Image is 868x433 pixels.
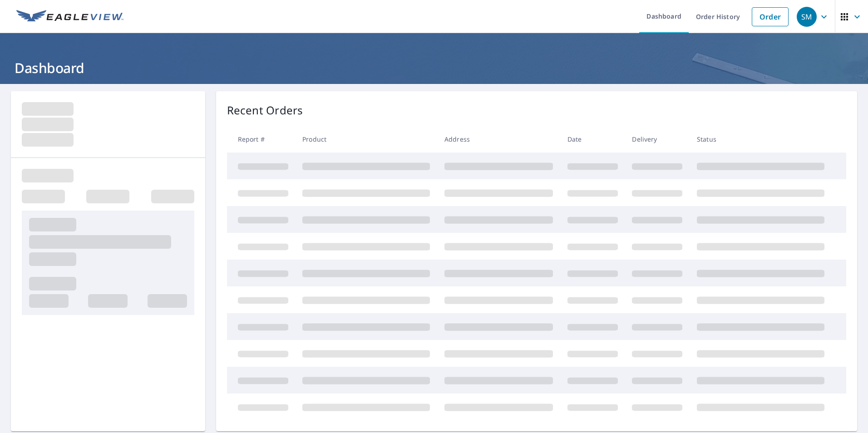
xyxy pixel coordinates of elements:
p: Recent Orders [227,102,303,118]
div: SM [797,7,817,27]
a: Order [752,7,789,26]
th: Delivery [625,126,690,153]
th: Address [437,126,560,153]
img: EV Logo [16,10,123,24]
h1: Dashboard [11,59,857,77]
th: Product [295,126,437,153]
th: Date [560,126,625,153]
th: Report # [227,126,296,153]
th: Status [690,126,832,153]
